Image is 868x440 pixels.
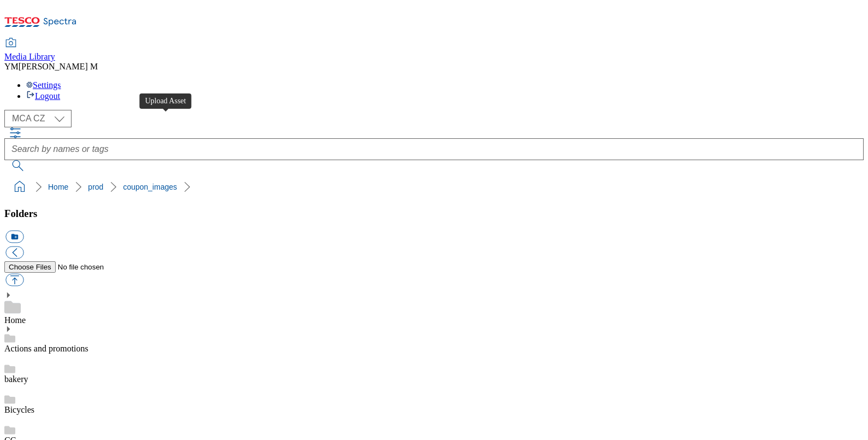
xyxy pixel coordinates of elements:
[4,208,864,220] h3: Folders
[4,52,55,61] span: Media Library
[11,178,28,196] a: home
[4,374,28,384] a: bakery
[26,80,61,90] a: Settings
[4,62,19,71] span: YM
[4,177,864,197] nav: breadcrumb
[88,183,103,191] a: prod
[4,39,55,62] a: Media Library
[26,91,60,101] a: Logout
[4,138,864,160] input: Search by names or tags
[48,183,68,191] a: Home
[4,315,26,325] a: Home
[123,183,177,191] a: coupon_images
[4,405,34,414] a: Bicycles
[19,62,98,71] span: [PERSON_NAME] M
[4,344,88,353] a: Actions and promotions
